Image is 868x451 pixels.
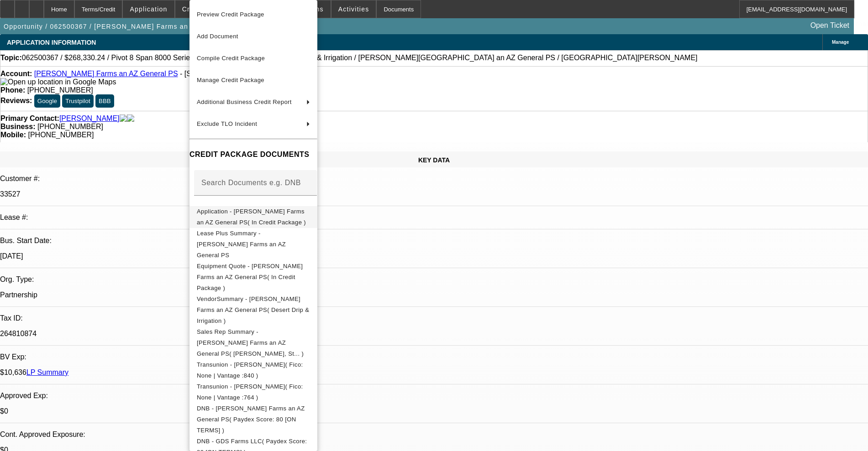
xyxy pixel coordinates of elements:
[189,206,317,228] button: Application - Shelton Farms an AZ General PS( In Credit Package )
[189,381,317,403] button: Transunion - Shelton, Gene( Fico: None | Vantage :764 )
[189,228,317,261] button: Lease Plus Summary - Shelton Farms an AZ General PS
[189,261,317,294] button: Equipment Quote - Shelton Farms an AZ General PS( In Credit Package )
[197,383,303,401] span: Transunion - [PERSON_NAME]( Fico: None | Vantage :764 )
[197,361,303,379] span: Transunion - [PERSON_NAME]( Fico: None | Vantage :840 )
[197,11,264,18] span: Preview Credit Package
[197,405,305,434] span: DNB - [PERSON_NAME] Farms an AZ General PS( Paydex Score: 80 [ON TERMS] )
[189,359,317,381] button: Transunion - Shelton, Kathryn( Fico: None | Vantage :840 )
[197,77,264,83] span: Manage Credit Package
[197,55,265,62] span: Compile Credit Package
[189,327,317,359] button: Sales Rep Summary - Shelton Farms an AZ General PS( Richards, St... )
[197,263,303,291] span: Equipment Quote - [PERSON_NAME] Farms an AZ General PS( In Credit Package )
[197,295,309,324] span: VendorSummary - [PERSON_NAME] Farms an AZ General PS( Desert Drip & Irrigation )
[189,294,317,327] button: VendorSummary - Shelton Farms an AZ General PS( Desert Drip & Irrigation )
[197,120,257,127] span: Exclude TLO Incident
[189,149,317,160] h4: CREDIT PACKAGE DOCUMENTS
[197,98,292,105] span: Additional Business Credit Report
[197,328,304,357] span: Sales Rep Summary - [PERSON_NAME] Farms an AZ General PS( [PERSON_NAME], St... )
[189,403,317,436] button: DNB - Shelton Farms an AZ General PS( Paydex Score: 80 [ON TERMS] )
[201,179,301,187] mat-label: Search Documents e.g. DNB
[197,208,306,226] span: Application - [PERSON_NAME] Farms an AZ General PS( In Credit Package )
[197,230,286,259] span: Lease Plus Summary - [PERSON_NAME] Farms an AZ General PS
[197,33,238,40] span: Add Document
